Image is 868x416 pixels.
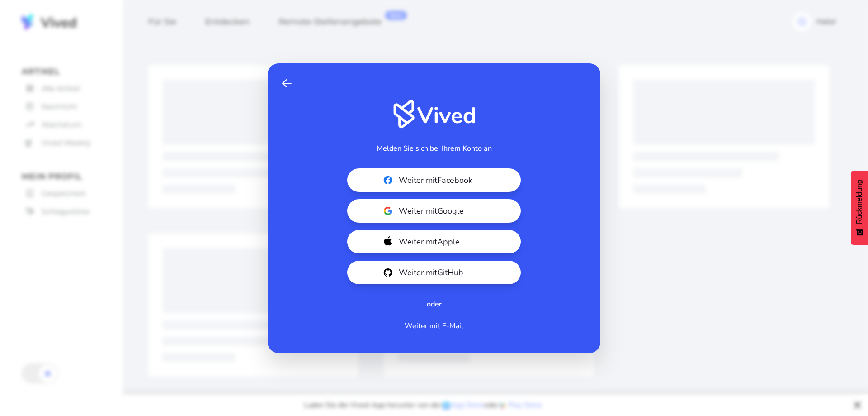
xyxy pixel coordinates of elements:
[399,206,437,216] font: Weiter mit
[377,143,492,153] font: Melden Sie sich bei Ihrem Konto an
[347,168,521,192] button: Weiter mitFacebook
[855,180,863,225] font: Rückmeldung
[399,236,437,247] font: Weiter mit
[399,267,437,278] font: Weiter mit
[437,206,464,216] font: Google
[437,267,463,278] font: GitHub
[437,175,472,186] font: Facebook
[347,199,521,223] button: Weiter mitGoogle
[851,171,868,245] button: Feedback - Umfrage anzeigen
[347,230,521,253] button: Weiter mitApple
[437,236,460,247] font: Apple
[405,320,463,331] a: Weiter mit E-Mail
[427,299,442,309] font: oder
[405,321,463,331] font: Weiter mit E-Mail
[399,175,437,186] font: Weiter mit
[393,100,475,129] img: Lebendig
[347,261,521,284] button: Weiter mitGitHub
